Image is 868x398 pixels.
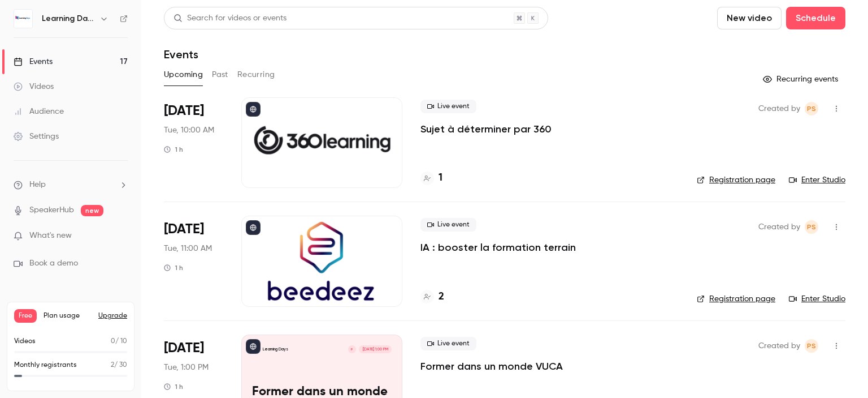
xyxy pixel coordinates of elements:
[717,7,782,29] button: New video
[164,263,183,272] div: 1 h
[44,311,92,320] span: Plan usage
[439,170,442,186] h4: 1
[807,220,816,234] span: PS
[14,309,37,323] span: Free
[111,338,115,345] span: 0
[348,345,357,354] div: P
[697,174,775,186] a: Registration page
[420,122,552,136] a: Sujet à déterminer par 360
[164,216,223,306] div: Oct 7 Tue, 11:00 AM (Europe/Paris)
[420,289,444,305] a: 2
[111,360,127,370] p: / 30
[29,204,74,216] a: SpeakerHub
[420,218,476,232] span: Live event
[212,66,228,84] button: Past
[111,362,114,369] span: 2
[14,360,77,370] p: Monthly registrants
[164,48,198,61] h1: Events
[420,170,442,186] a: 1
[29,258,78,269] span: Book a demo
[164,339,204,357] span: [DATE]
[14,81,54,92] div: Videos
[81,205,103,216] span: new
[14,106,64,117] div: Audience
[807,102,816,115] span: PS
[29,179,46,191] span: Help
[164,102,204,120] span: [DATE]
[173,12,287,24] div: Search for videos or events
[439,289,444,305] h4: 2
[111,336,127,346] p: / 10
[29,230,72,242] span: What's new
[758,339,800,353] span: Created by
[237,66,275,84] button: Recurring
[758,70,845,88] button: Recurring events
[789,174,845,186] a: Enter Studio
[164,362,209,373] span: Tue, 1:00 PM
[164,145,183,154] div: 1 h
[786,7,845,29] button: Schedule
[697,293,775,305] a: Registration page
[164,125,214,136] span: Tue, 10:00 AM
[164,220,204,238] span: [DATE]
[420,360,563,373] a: Former dans un monde VUCA
[420,337,476,350] span: Live event
[14,336,36,346] p: Videos
[789,293,845,305] a: Enter Studio
[758,102,800,115] span: Created by
[164,243,212,254] span: Tue, 11:00 AM
[420,241,576,254] a: IA : booster la formation terrain
[805,339,818,353] span: Prad Selvarajah
[805,102,818,115] span: Prad Selvarajah
[164,66,203,84] button: Upcoming
[263,346,288,352] p: Learning Days
[14,179,128,191] li: help-dropdown-opener
[14,10,32,28] img: Learning Days
[14,56,53,67] div: Events
[42,13,95,24] h6: Learning Days
[420,100,476,113] span: Live event
[164,382,183,391] div: 1 h
[758,220,800,234] span: Created by
[164,97,223,188] div: Oct 7 Tue, 10:00 AM (Europe/Paris)
[359,345,391,353] span: [DATE] 1:00 PM
[98,311,127,320] button: Upgrade
[14,131,59,142] div: Settings
[807,339,816,353] span: PS
[805,220,818,234] span: Prad Selvarajah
